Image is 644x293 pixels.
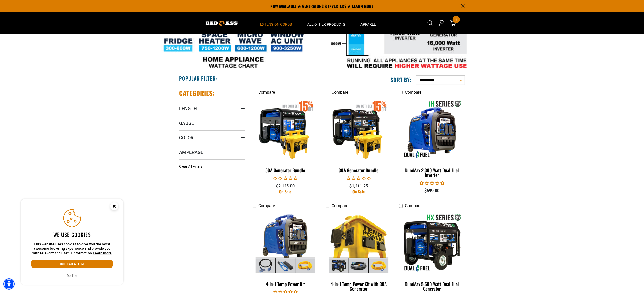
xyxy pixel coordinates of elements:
img: 4-in-1 Temp Power Kit [253,213,318,273]
span: Color [179,135,194,141]
summary: Extension Cords [253,12,300,34]
button: Accept all & close [31,260,113,268]
a: DuroMax 2,300 Watt Dual Fuel Inverter DuroMax 2,300 Watt Dual Fuel Inverter [399,97,465,180]
p: This website uses cookies to give you the most awesome browsing experience and provide you with r... [31,242,113,256]
div: $699.00 [399,188,465,194]
label: Sort by: [391,76,412,83]
summary: All Other Products [300,12,353,34]
img: 4-in-1 Temp Power Kit with 30A Generator [326,213,391,273]
span: Compare [332,203,348,208]
summary: Amperage [179,145,245,159]
summary: Apparel [353,12,384,34]
span: Apparel [361,22,376,27]
div: 4-in-1 Temp Power Kit with 30A Generator [326,282,391,291]
span: 0.00 stars [346,176,371,181]
summary: Gauge [179,116,245,130]
button: Close this option [105,199,123,215]
div: Accessibility Menu [3,278,15,290]
div: DuroMax 5,500 Watt Dual Fuel Generator [399,282,465,291]
span: Amperage [179,149,204,155]
span: 1 [455,18,457,22]
h2: We use cookies [31,231,113,238]
img: DuroMax 2,300 Watt Dual Fuel Inverter [400,100,464,159]
summary: Search [426,19,435,27]
div: 30A Generator Bundle [326,168,391,173]
button: Decline [66,273,79,278]
span: All Other Products [307,22,345,27]
summary: Length [179,101,245,116]
summary: Color [179,130,245,145]
h2: Popular Filter: [179,75,217,82]
span: Compare [332,90,348,95]
aside: Cookie Consent [21,199,123,285]
a: 30A Generator Bundle 30A Generator Bundle [326,97,391,176]
a: This website uses cookies to give you the most awesome browsing experience and provide you with r... [93,251,112,255]
a: 50A Generator Bundle 50A Generator Bundle [253,97,318,176]
div: 50A Generator Bundle [253,168,318,173]
span: Compare [405,90,421,95]
div: On Sale [326,189,391,194]
a: Clear All Filters [179,164,205,169]
a: Open this option [438,12,446,34]
span: Length [179,106,197,111]
span: Extension Cords [260,22,292,27]
span: Compare [259,203,275,208]
div: 4-in-1 Temp Power Kit [253,282,318,286]
h2: Categories: [179,89,215,97]
span: Clear All Filters [179,164,203,168]
span: 0.00 stars [420,181,444,186]
span: 0.00 stars [273,176,298,181]
span: Compare [405,203,421,208]
img: Bad Ass Extension Cords [206,21,238,26]
a: 4-in-1 Temp Power Kit 4-in-1 Temp Power Kit [253,211,318,289]
div: $2,125.00 [253,183,318,189]
img: 30A Generator Bundle [326,100,391,159]
span: Compare [259,90,275,95]
div: On Sale [253,189,318,194]
div: $1,211.25 [326,183,391,189]
span: Gauge [179,120,194,126]
img: DuroMax 5,500 Watt Dual Fuel Generator [400,213,464,273]
img: 50A Generator Bundle [253,100,318,159]
div: DuroMax 2,300 Watt Dual Fuel Inverter [399,168,465,177]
